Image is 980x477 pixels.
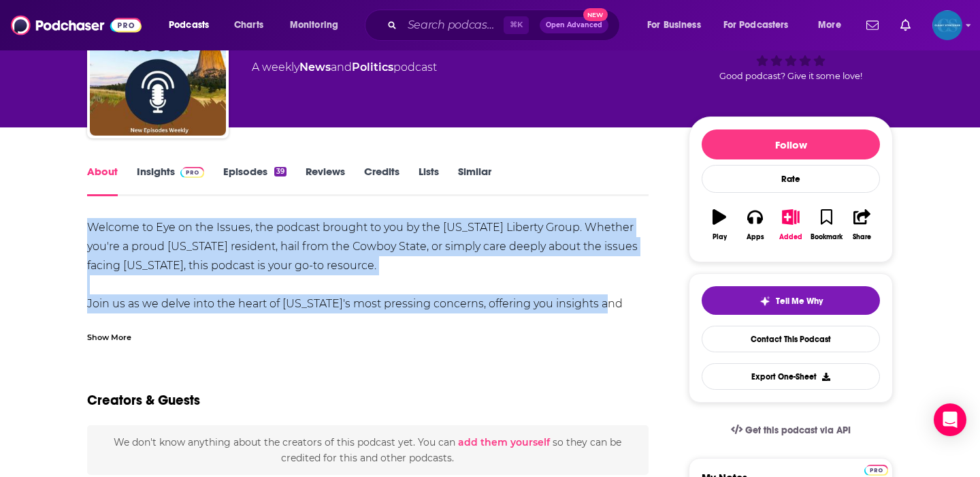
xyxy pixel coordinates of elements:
img: Podchaser - Follow, Share and Rate Podcasts [11,12,142,38]
span: For Business [647,16,701,35]
button: Export One-Sheet [702,363,880,390]
a: Lists [419,165,439,196]
a: Credits [364,165,399,196]
a: Charts [225,14,272,36]
a: Episodes39 [223,165,287,196]
img: User Profile [932,10,962,40]
a: Politics [352,61,393,74]
a: Show notifications dropdown [861,14,884,37]
button: open menu [808,14,858,36]
span: Get this podcast via API [745,425,851,436]
div: Rate [702,165,880,193]
div: Share [853,233,871,241]
button: Bookmark [808,200,844,249]
span: New [583,8,608,21]
a: Pro website [864,463,888,476]
span: ⌘ K [504,16,529,34]
span: Podcasts [169,16,209,35]
a: About [87,165,118,196]
div: Play [713,233,727,241]
h2: Creators & Guests [87,392,200,409]
a: InsightsPodchaser Pro [137,165,204,196]
button: tell me why sparkleTell Me Why [702,286,880,315]
button: Apps [737,200,772,249]
img: Podchaser Pro [864,465,888,476]
a: Contact This Podcast [702,326,880,352]
div: 39 [274,167,287,176]
img: Podchaser Pro [180,167,204,178]
div: Bookmark [811,233,843,241]
a: News [299,61,331,74]
button: open menu [715,14,808,36]
div: Apps [747,233,764,241]
div: Added [779,233,802,241]
button: Added [773,200,808,249]
input: Search podcasts, credits, & more... [402,14,504,36]
a: Reviews [306,165,345,196]
button: open menu [280,14,356,36]
button: add them yourself [458,437,550,448]
button: Follow [702,129,880,159]
div: Search podcasts, credits, & more... [378,10,633,41]
span: Tell Me Why [776,296,823,307]
a: Show notifications dropdown [895,14,916,37]
span: For Podcasters [723,16,789,35]
button: Play [702,200,737,249]
button: Open AdvancedNew [540,17,608,33]
button: Show profile menu [932,10,962,40]
span: Monitoring [290,16,338,35]
button: open menu [159,14,227,36]
span: Logged in as ClearyStrategies [932,10,962,40]
span: Good podcast? Give it some love! [719,71,862,81]
span: More [818,16,841,35]
span: and [331,61,352,74]
div: Open Intercom Messenger [934,403,966,436]
div: A weekly podcast [252,59,437,76]
a: Similar [458,165,491,196]
a: Get this podcast via API [720,414,862,447]
span: We don't know anything about the creators of this podcast yet . You can so they can be credited f... [114,436,621,463]
img: tell me why sparkle [759,296,770,307]
span: Charts [234,16,263,35]
button: open menu [638,14,718,36]
div: Good podcast? Give it some love! [689,9,893,93]
button: Share [845,200,880,249]
span: Open Advanced [546,22,602,29]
